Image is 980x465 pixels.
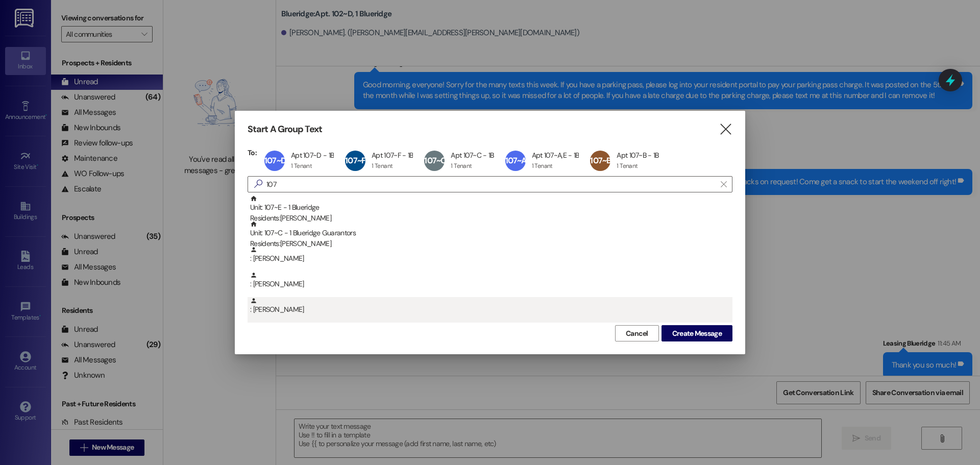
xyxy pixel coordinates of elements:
[264,155,286,166] span: 107~D
[266,177,716,191] input: Search for any contact or apartment
[716,177,732,192] button: Clear text
[590,155,611,166] span: 107~B
[451,151,494,160] div: Apt 107~C - 1B
[345,155,365,166] span: 107~F
[372,162,393,170] div: 1 Tenant
[250,238,732,249] div: Residents: [PERSON_NAME]
[505,155,532,166] span: 107~A,E
[721,180,726,188] i: 
[250,246,732,264] div: : [PERSON_NAME]
[617,151,658,160] div: Apt 107~B - 1B
[248,195,732,221] div: Unit: 107~E - 1 BlueridgeResidents:[PERSON_NAME]
[248,272,732,297] div: : [PERSON_NAME]
[250,297,732,315] div: : [PERSON_NAME]
[451,162,472,170] div: 1 Tenant
[291,162,312,170] div: 1 Tenant
[372,151,413,160] div: Apt 107~F - 1B
[248,148,257,157] h3: To:
[248,246,732,272] div: : [PERSON_NAME]
[250,213,732,224] div: Residents: [PERSON_NAME]
[248,124,322,135] h3: Start A Group Text
[672,328,722,339] span: Create Message
[532,151,579,160] div: Apt 107~A,E - 1B
[626,328,648,339] span: Cancel
[248,221,732,246] div: Unit: 107~C - 1 Blueridge GuarantorsResidents:[PERSON_NAME]
[291,151,334,160] div: Apt 107~D - 1B
[250,195,732,224] div: Unit: 107~E - 1 Blueridge
[248,297,732,323] div: : [PERSON_NAME]
[617,162,638,170] div: 1 Tenant
[719,124,732,135] i: 
[250,272,732,289] div: : [PERSON_NAME]
[661,325,732,341] button: Create Message
[424,155,446,166] span: 107~C
[615,325,659,341] button: Cancel
[250,179,266,189] i: 
[532,162,553,170] div: 1 Tenant
[250,221,732,250] div: Unit: 107~C - 1 Blueridge Guarantors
